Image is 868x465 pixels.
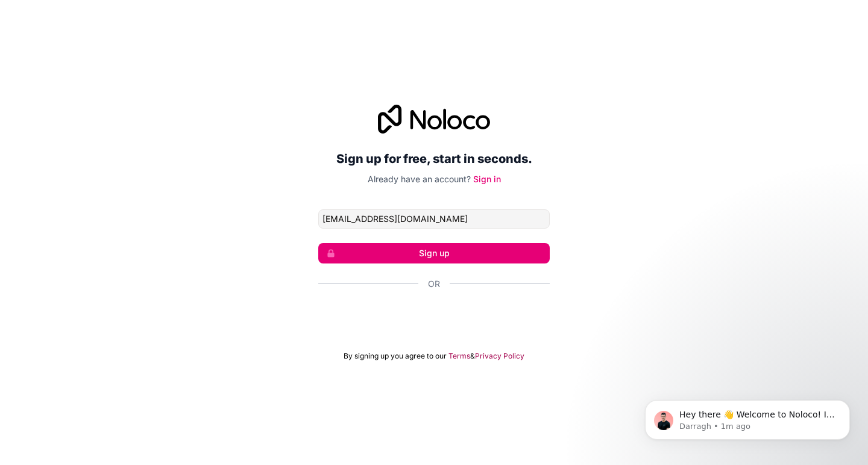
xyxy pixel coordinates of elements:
[627,375,868,459] iframe: Intercom notifications message
[470,351,475,361] span: &
[473,174,501,184] a: Sign in
[318,148,550,170] h2: Sign up for free, start in seconds.
[475,351,524,361] a: Privacy Policy
[428,278,440,290] span: Or
[344,351,447,361] span: By signing up you agree to our
[448,351,470,361] a: Terms
[318,243,550,263] button: Sign up
[318,209,550,229] input: Email address
[368,174,471,184] span: Already have an account?
[312,303,556,330] iframe: Sign in with Google Button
